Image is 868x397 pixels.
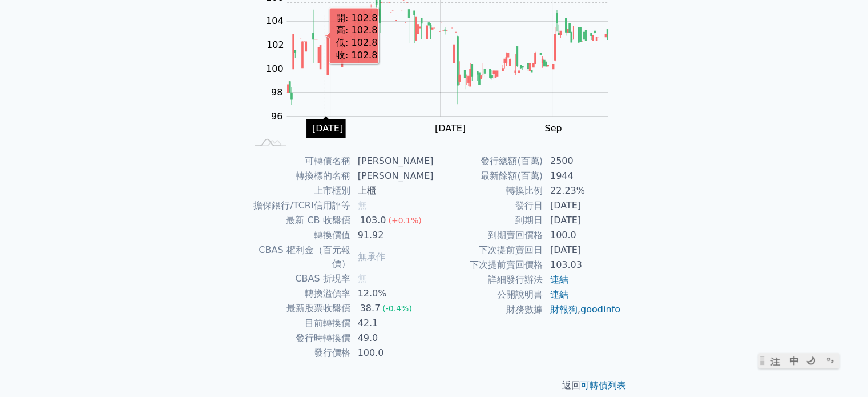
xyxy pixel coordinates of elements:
[434,228,543,243] td: 到期賣回價格
[434,213,543,228] td: 到期日
[434,258,543,272] td: 下次提前賣回價格
[247,169,351,183] td: 轉換標的名稱
[543,154,621,169] td: 2500
[543,243,621,258] td: [DATE]
[351,183,434,198] td: 上櫃
[434,183,543,198] td: 轉換比例
[358,302,383,315] div: 38.7
[544,123,562,134] tspan: Sep
[247,228,351,243] td: 轉換價值
[580,304,620,315] a: goodinfo
[434,287,543,302] td: 公開說明書
[434,154,543,169] td: 發行總額(百萬)
[266,63,284,74] tspan: 100
[434,272,543,287] td: 詳細發行辦法
[267,39,284,50] tspan: 102
[351,331,434,346] td: 49.0
[271,87,282,98] tspan: 98
[382,304,412,313] span: (-0.4%)
[351,228,434,243] td: 91.92
[351,154,434,169] td: [PERSON_NAME]
[247,346,351,360] td: 發行價格
[233,379,635,392] p: 返回
[247,301,351,316] td: 最新股票收盤價
[247,316,351,331] td: 目前轉換價
[271,111,282,122] tspan: 96
[543,258,621,272] td: 103.03
[543,302,621,317] td: ,
[358,251,385,262] span: 無承作
[247,198,351,213] td: 擔保銀行/TCRI信用評等
[247,271,351,286] td: CBAS 折現率
[247,183,351,198] td: 上市櫃別
[550,304,578,315] a: 財報狗
[543,198,621,213] td: [DATE]
[550,274,568,285] a: 連結
[435,123,466,134] tspan: [DATE]
[358,214,389,227] div: 103.0
[580,380,626,391] a: 可轉債列表
[351,169,434,183] td: [PERSON_NAME]
[321,123,340,134] tspan: May
[543,228,621,243] td: 100.0
[247,213,351,228] td: 最新 CB 收盤價
[351,286,434,301] td: 12.0%
[434,198,543,213] td: 發行日
[550,289,568,300] a: 連結
[543,183,621,198] td: 22.23%
[358,273,367,284] span: 無
[811,342,868,397] iframe: Chat Widget
[247,243,351,271] td: CBAS 權利金（百元報價）
[358,200,367,211] span: 無
[247,154,351,169] td: 可轉債名稱
[351,346,434,360] td: 100.0
[543,213,621,228] td: [DATE]
[247,286,351,301] td: 轉換溢價率
[247,331,351,346] td: 發行時轉換價
[543,169,621,183] td: 1944
[434,243,543,258] td: 下次提前賣回日
[434,302,543,317] td: 財務數據
[434,169,543,183] td: 最新餘額(百萬)
[388,216,421,225] span: (+0.1%)
[266,15,284,26] tspan: 104
[351,316,434,331] td: 42.1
